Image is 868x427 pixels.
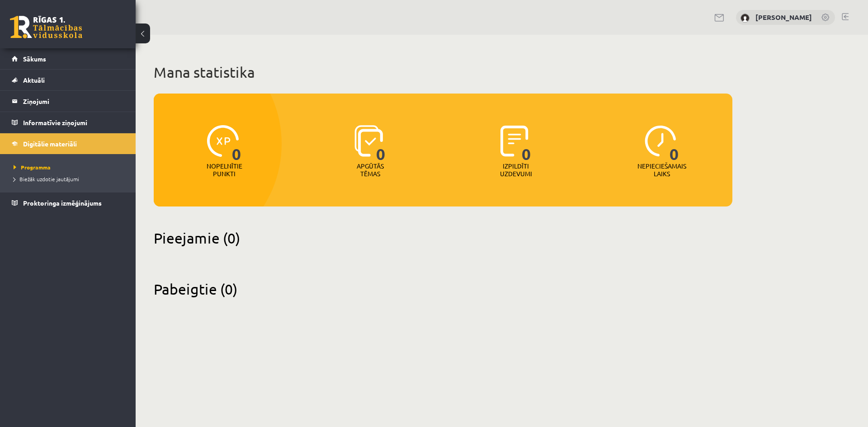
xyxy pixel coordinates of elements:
[354,125,383,157] img: icon-learned-topics-4a711ccc23c960034f471b6e78daf4a3bad4a20eaf4de84257b87e66633f6470.svg
[14,163,127,171] a: Programma
[12,192,124,213] a: Proktoringa izmēģinājums
[23,199,102,207] span: Proktoringa izmēģinājums
[232,125,241,162] span: 0
[14,164,51,171] span: Programma
[23,91,124,112] legend: Ziņojumi
[12,48,124,69] a: Sākums
[207,125,239,157] img: icon-xp-0682a9bc20223a9ccc6f5883a126b849a74cddfe5390d2b41b4391c66f2066e7.svg
[755,13,812,22] a: [PERSON_NAME]
[14,175,127,183] a: Biežāk uzdotie jautājumi
[353,162,388,178] p: Apgūtās tēmas
[10,16,82,38] a: Rīgas 1. Tālmācības vidusskola
[522,125,531,162] span: 0
[637,162,686,178] p: Nepieciešamais laiks
[12,70,124,90] a: Aktuāli
[14,175,79,183] span: Biežāk uzdotie jautājumi
[12,112,124,133] a: Informatīvie ziņojumi
[207,162,242,178] p: Nopelnītie punkti
[670,125,679,162] span: 0
[645,125,676,157] img: icon-clock-7be60019b62300814b6bd22b8e044499b485619524d84068768e800edab66f18.svg
[23,55,46,63] span: Sākums
[154,63,732,81] h1: Mana statistika
[12,133,124,154] a: Digitālie materiāli
[500,125,528,157] img: icon-completed-tasks-ad58ae20a441b2904462921112bc710f1caf180af7a3daa7317a5a94f2d26646.svg
[154,280,732,298] h2: Pabeigtie (0)
[154,229,732,247] h2: Pieejamie (0)
[23,112,124,133] legend: Informatīvie ziņojumi
[376,125,386,162] span: 0
[741,14,750,23] img: Madara Spriedēja
[12,91,124,112] a: Ziņojumi
[23,140,77,148] span: Digitālie materiāli
[23,76,45,84] span: Aktuāli
[498,162,533,178] p: Izpildīti uzdevumi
